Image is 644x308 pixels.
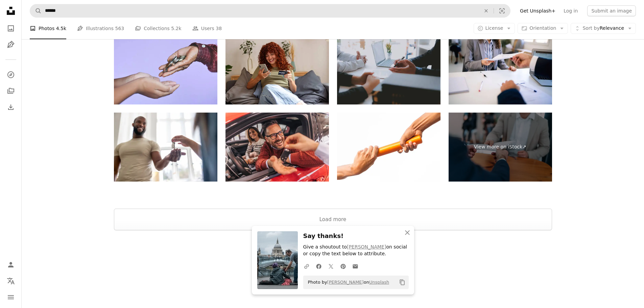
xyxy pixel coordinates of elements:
p: Make something awesome [22,273,644,281]
a: Unsplash [369,280,389,285]
a: Users 38 [192,18,222,39]
img: lawyer insurance broker consulting giving legal advice to couple customer about buying renting ho... [337,35,440,104]
a: Collections [4,84,18,98]
a: Log in / Sign up [4,258,18,271]
span: Photo by on [305,277,389,288]
a: Share on Pinterest [337,259,349,273]
img: Passing the Relay Baton [337,113,440,182]
button: Copy to clipboard [397,277,408,288]
a: Download History [4,100,18,114]
a: Get Unsplash+ [516,5,559,16]
a: Log in [559,5,582,16]
a: Illustrations 563 [77,18,124,39]
a: [PERSON_NAME] [347,244,386,250]
a: [PERSON_NAME] [327,280,364,285]
span: Sort by [582,25,599,31]
button: Menu [4,290,18,304]
img: Female candidate, handing to a recruiter her resume during job interview [449,35,552,104]
a: Photos [4,22,18,35]
a: Collections 5.2k [135,18,181,39]
a: View more on iStock↗ [449,113,552,182]
img: A couple sitting in a car, receiving the keys from a car dealer [225,113,329,182]
button: Sort byRelevance [571,23,636,34]
img: Cropped Image Of Father Giving Coins To Son Against Purple Background [114,35,217,104]
button: Visual search [494,4,510,17]
img: Happy woman using smartphone and credit card for online shopping on sofa at home [225,35,329,104]
button: Orientation [518,23,568,34]
form: Find visuals sitewide [30,4,510,18]
a: Illustrations [4,38,18,51]
button: Search Unsplash [30,4,42,17]
a: Explore [4,68,18,81]
p: Give a shoutout to on social or copy the text below to attribute. [303,244,409,257]
img: Homeowner receiving the keys of his new house [114,113,217,182]
a: Home — Unsplash [4,4,18,19]
button: Submit an image [587,5,636,16]
button: Load more [114,209,552,230]
button: Language [4,274,18,288]
h3: Say thanks! [303,231,409,241]
span: 563 [115,25,124,32]
span: 5.2k [171,25,181,32]
span: Relevance [582,25,624,32]
span: 38 [216,25,222,32]
a: Share on Twitter [325,259,337,273]
span: License [485,25,503,31]
span: Orientation [529,25,556,31]
button: License [474,23,515,34]
a: Share over email [349,259,361,273]
a: Share on Facebook [313,259,325,273]
button: Clear [479,4,494,17]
